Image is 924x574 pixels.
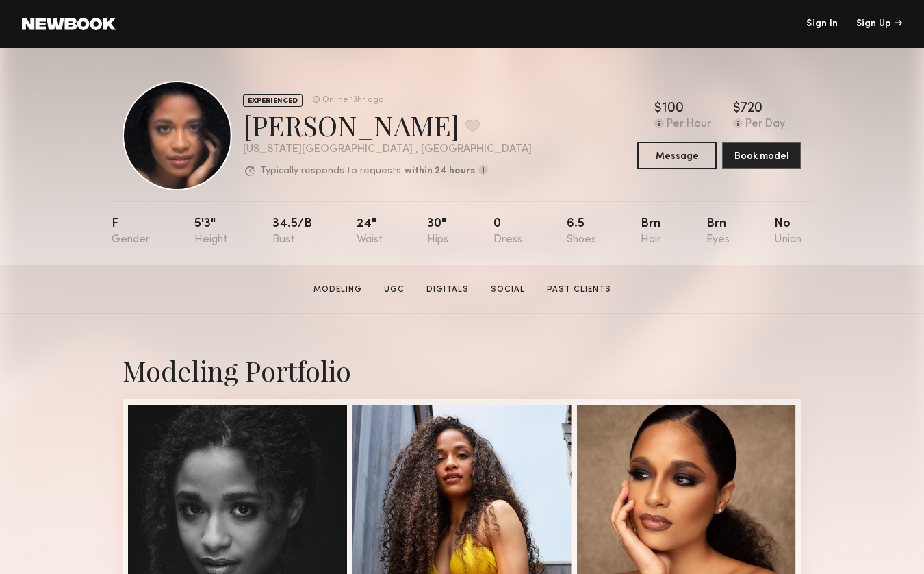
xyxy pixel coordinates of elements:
div: EXPERIENCED [243,94,303,107]
div: Online 13hr ago [322,96,383,105]
div: Brn [641,218,661,246]
div: F [112,218,150,246]
div: 720 [741,102,762,116]
div: 24" [357,218,383,246]
div: No [774,218,801,246]
div: Per Day [745,118,785,131]
div: [PERSON_NAME] [243,107,532,143]
div: 100 [662,102,684,116]
a: Modeling [308,284,368,296]
p: Typically responds to requests [260,166,401,176]
div: Per Hour [667,118,711,131]
a: Social [485,284,530,296]
div: Brn [706,218,730,246]
a: Past Clients [541,284,617,296]
div: 34.5/b [272,218,312,246]
a: Sign In [806,19,838,29]
b: within 24 hours [405,166,475,176]
div: [US_STATE][GEOGRAPHIC_DATA] , [GEOGRAPHIC_DATA] [243,144,532,155]
a: Digitals [421,284,474,296]
div: $ [654,102,662,116]
div: Sign Up [856,19,902,29]
div: 6.5 [567,218,596,246]
div: 30" [427,218,448,246]
div: Modeling Portfolio [123,352,801,388]
div: 0 [493,218,522,246]
div: $ [733,102,741,116]
button: Message [637,142,717,169]
div: 5'3" [194,218,227,246]
button: Book model [722,142,801,169]
a: UGC [378,284,410,296]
